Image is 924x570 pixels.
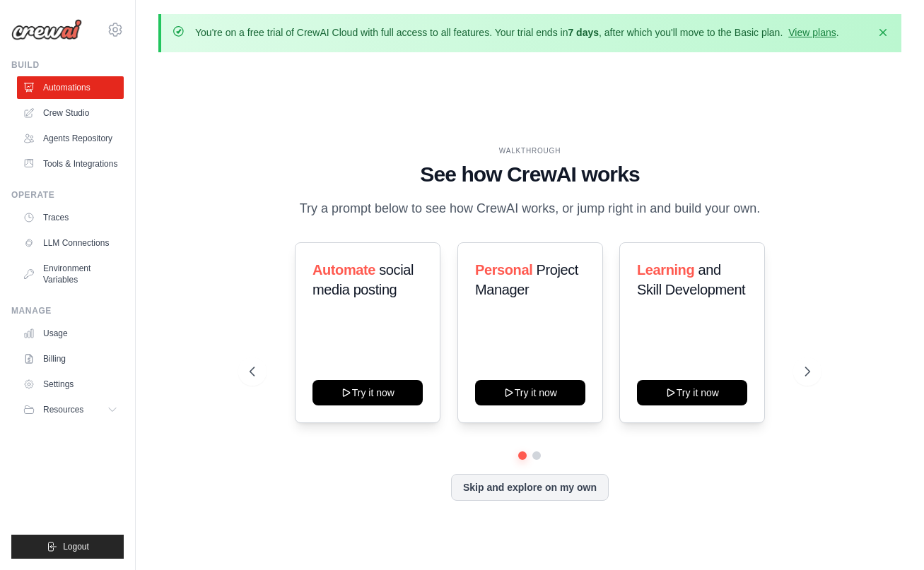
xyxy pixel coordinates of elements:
[17,257,124,291] a: Environment Variables
[17,348,124,370] a: Billing
[11,305,124,316] div: Manage
[475,380,585,405] button: Try it now
[11,19,82,40] img: Logo
[451,474,609,501] button: Skip and explore on my own
[250,146,810,156] div: WALKTHROUGH
[17,206,124,229] a: Traces
[637,262,745,297] span: and Skill Development
[17,232,124,254] a: LLM Connections
[312,262,375,278] span: Automate
[11,535,124,559] button: Logout
[17,102,124,124] a: Crew Studio
[312,380,423,405] button: Try it now
[568,27,599,38] strong: 7 days
[17,76,124,99] a: Automations
[312,262,414,297] span: social media posting
[475,262,532,278] span: Personal
[17,153,124,175] a: Tools & Integrations
[637,262,694,278] span: Learning
[11,189,124,201] div: Operate
[788,27,836,38] a: View plans
[43,404,83,415] span: Resources
[17,127,124,150] a: Agents Repository
[17,373,124,396] a: Settings
[11,59,124,71] div: Build
[63,541,89,552] span: Logout
[17,398,124,421] button: Resources
[17,322,124,345] a: Usage
[475,262,578,297] span: Project Manager
[250,162,810,187] h1: See how CrewAI works
[195,25,839,40] p: You're on a free trial of CrewAI Cloud with full access to all features. Your trial ends in , aft...
[292,198,767,219] p: Try a prompt below to see how CrewAI works, or jump right in and build your own.
[637,380,747,405] button: Try it now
